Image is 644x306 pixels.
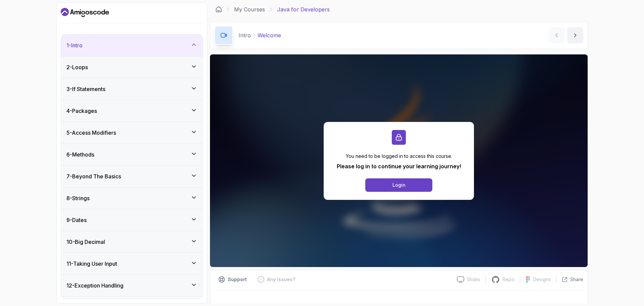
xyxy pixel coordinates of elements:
[61,144,203,165] button: 6-Methods
[215,6,222,13] a: Dashboard
[61,275,203,296] button: 12-Exception Handling
[548,27,565,43] button: previous content
[66,260,117,268] h3: 11 - Taking User Input
[337,153,461,160] p: You need to be logged in to access this course.
[61,187,203,209] button: 8-Strings
[502,276,515,283] p: Repo
[61,231,203,253] button: 10-Big Decimal
[238,31,251,39] p: Intro
[66,85,105,93] h3: 3 - If Statements
[66,172,121,180] h3: 7 - Beyond The Basics
[61,7,109,18] a: Dashboard
[61,56,203,78] button: 2-Loops
[267,276,295,283] p: Any issues?
[277,5,330,13] p: Java for Developers
[392,182,406,188] div: Login
[365,178,432,192] button: Login
[61,253,203,274] button: 11-Taking User Input
[234,5,265,13] a: My Courses
[337,162,461,170] p: Please log in to continue your learning journey!
[467,276,480,283] p: Slides
[61,100,203,122] button: 4-Packages
[61,35,203,56] button: 1-Intro
[66,281,123,290] h3: 12 - Exception Handling
[556,276,583,283] button: Share
[66,41,83,49] h3: 1 - Intro
[66,129,116,137] h3: 5 - Access Modifiers
[533,276,551,283] p: Designs
[66,194,90,202] h3: 8 - Strings
[258,31,281,39] p: Welcome
[570,276,583,283] p: Share
[61,209,203,231] button: 9-Dates
[61,122,203,143] button: 5-Access Modifiers
[228,276,247,283] p: Support
[66,238,105,246] h3: 10 - Big Decimal
[214,274,251,285] button: Support button
[66,107,97,115] h3: 4 - Packages
[61,78,203,100] button: 3-If Statements
[61,166,203,187] button: 7-Beyond The Basics
[567,27,583,43] button: next content
[66,63,88,71] h3: 2 - Loops
[66,150,94,159] h3: 6 - Methods
[66,216,87,224] h3: 9 - Dates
